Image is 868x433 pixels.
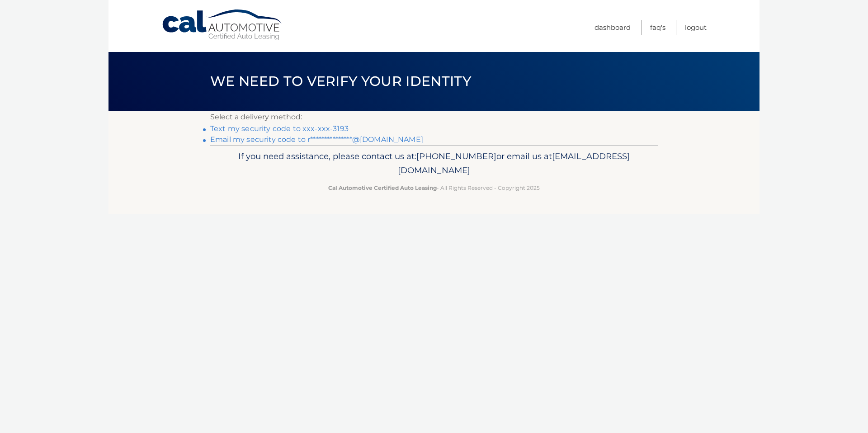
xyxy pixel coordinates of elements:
[685,20,707,35] a: Logout
[650,20,665,35] a: FAQ's
[328,184,437,191] strong: Cal Automotive Certified Auto Leasing
[210,124,349,133] a: Text my security code to xxx-xxx-3193
[210,73,471,89] span: We need to verify your identity
[216,183,652,193] p: - All Rights Reserved - Copyright 2025
[161,9,283,41] a: Cal Automotive
[416,151,496,161] span: [PHONE_NUMBER]
[216,149,652,178] p: If you need assistance, please contact us at: or email us at
[594,20,631,35] a: Dashboard
[210,111,658,123] p: Select a delivery method:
